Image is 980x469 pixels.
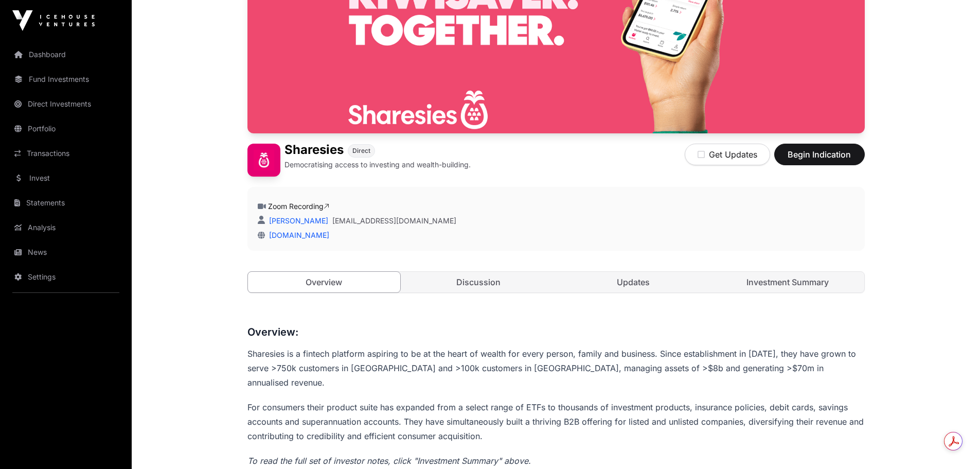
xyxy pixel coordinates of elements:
[929,420,980,469] iframe: Chat Widget
[402,272,555,292] a: Discussion
[8,117,123,140] a: Portfolio
[284,144,344,158] h1: Sharesies
[685,144,770,165] button: Get Updates
[8,216,123,239] a: Analysis
[267,216,328,225] a: [PERSON_NAME]
[247,271,401,293] a: Overview
[332,216,456,226] a: [EMAIL_ADDRESS][DOMAIN_NAME]
[774,154,865,164] a: Begin Indication
[284,160,471,170] p: Democratising access to investing and wealth-building.
[8,68,123,91] a: Fund Investments
[8,142,123,165] a: Transactions
[8,192,123,214] a: Statements
[8,241,123,264] a: News
[268,202,329,211] a: Zoom Recording
[8,93,123,115] a: Direct Investments
[265,231,329,239] a: [DOMAIN_NAME]
[8,266,123,288] a: Settings
[8,43,123,66] a: Dashboard
[247,324,865,340] h3: Overview:
[247,144,280,177] img: Sharesies
[8,167,123,189] a: Invest
[774,144,865,165] button: Begin Indication
[352,147,370,155] span: Direct
[557,272,710,292] a: Updates
[247,400,865,443] p: For consumers their product suite has expanded from a select range of ETFs to thousands of invest...
[247,456,531,466] em: To read the full set of investor notes, click "Investment Summary" above.
[248,272,864,292] nav: Tabs
[787,148,852,161] span: Begin Indication
[247,346,865,390] p: Sharesies is a fintech platform aspiring to be at the heart of wealth for every person, family an...
[12,10,95,31] img: Icehouse Ventures Logo
[711,272,864,292] a: Investment Summary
